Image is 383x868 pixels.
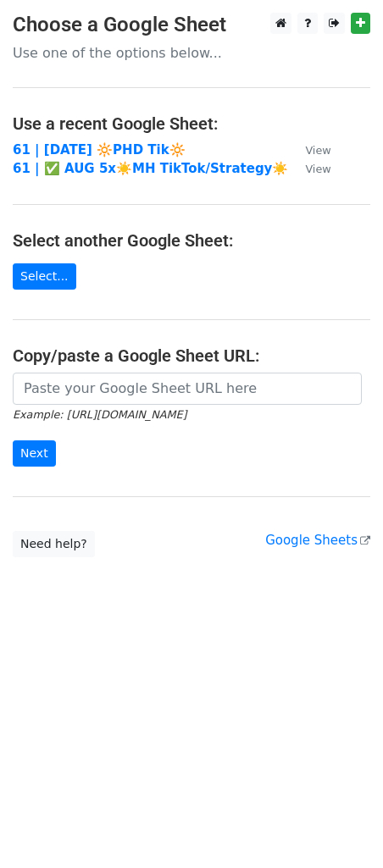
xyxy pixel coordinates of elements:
a: Need help? [13,531,95,557]
a: Select... [13,263,76,290]
input: Paste your Google Sheet URL here [13,373,362,405]
h4: Copy/paste a Google Sheet URL: [13,346,370,366]
a: Google Sheets [265,533,370,548]
input: Next [13,440,56,467]
a: 61 | [DATE] 🔆PHD Tik🔆 [13,142,186,158]
small: View [305,144,330,157]
h3: Choose a Google Sheet [13,13,370,37]
a: View [288,161,330,176]
small: Example: [URL][DOMAIN_NAME] [13,408,186,421]
h4: Select another Google Sheet: [13,230,370,251]
h4: Use a recent Google Sheet: [13,113,370,134]
small: View [305,163,330,175]
a: View [288,142,330,158]
a: 61 | ✅ AUG 5x☀️MH TikTok/Strategy☀️ [13,161,288,176]
p: Use one of the options below... [13,44,370,62]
